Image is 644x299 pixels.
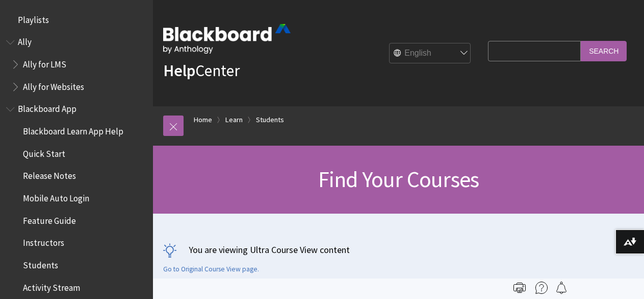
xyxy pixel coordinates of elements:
[513,282,526,294] img: Print
[225,113,243,126] a: Learn
[163,265,259,274] a: Go to Original Course View page.
[18,101,76,114] span: Blackboard App
[256,113,284,126] a: Students
[555,282,568,294] img: Follow this page
[163,60,240,81] a: HelpCenter
[390,43,471,64] select: Site Language Selector
[23,56,66,70] span: Ally for LMS
[318,165,479,193] span: Find Your Courses
[163,243,634,256] p: You are viewing Ultra Course View content
[18,34,32,48] span: Ally
[23,279,80,293] span: Activity Stream
[535,282,548,294] img: More help
[23,190,89,203] span: Mobile Auto Login
[23,123,123,136] span: Blackboard Learn App Help
[18,11,49,25] span: Playlists
[581,41,627,61] input: Search
[163,24,291,54] img: Blackboard by Anthology
[6,11,147,29] nav: Book outline for Playlists
[23,78,84,92] span: Ally for Websites
[163,60,195,81] strong: Help
[23,235,64,248] span: Instructors
[194,113,212,126] a: Home
[23,168,76,181] span: Release Notes
[6,34,147,96] nav: Book outline for Anthology Ally Help
[23,145,65,159] span: Quick Start
[23,212,76,226] span: Feature Guide
[23,257,58,270] span: Students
